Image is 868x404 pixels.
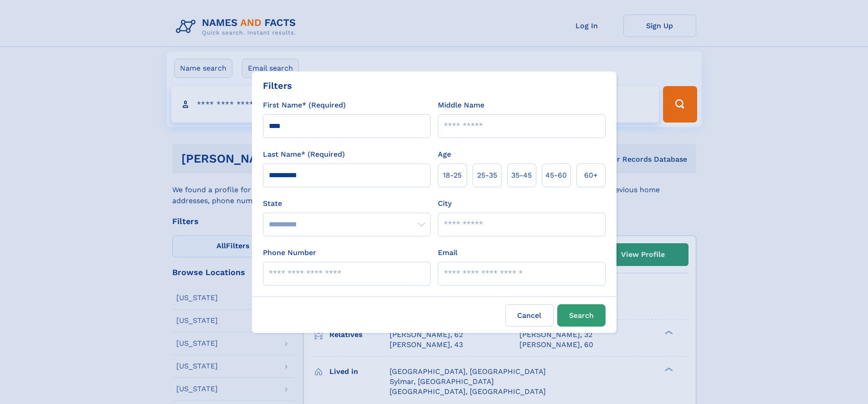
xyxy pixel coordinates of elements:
[557,304,606,327] button: Search
[505,304,554,327] label: Cancel
[438,198,452,209] label: City
[263,247,316,258] label: Phone Number
[263,79,292,92] div: Filters
[443,170,462,181] span: 18‑25
[545,170,567,181] span: 45‑60
[438,149,451,160] label: Age
[263,149,345,160] label: Last Name* (Required)
[438,247,457,258] label: Email
[263,198,431,209] label: State
[438,100,484,111] label: Middle Name
[263,100,346,111] label: First Name* (Required)
[511,170,532,181] span: 35‑45
[584,170,598,181] span: 60+
[477,170,497,181] span: 25‑35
